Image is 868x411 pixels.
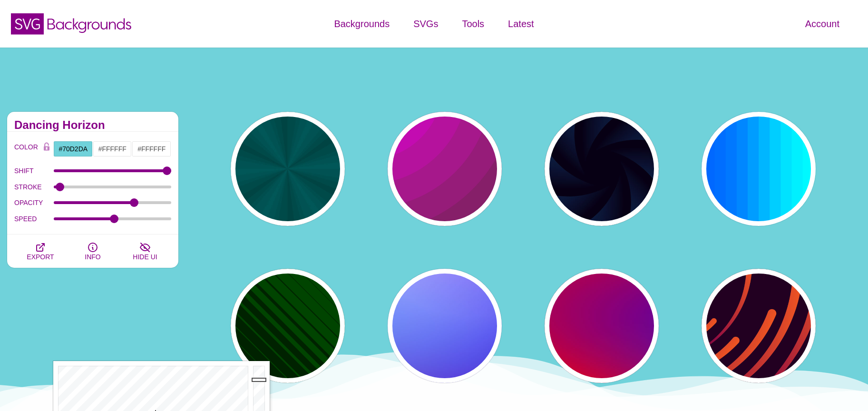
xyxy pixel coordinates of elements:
[14,121,171,129] h2: Dancing Horizon
[14,165,54,177] label: SHIFT
[85,253,100,261] span: INFO
[39,141,54,154] button: Color Lock
[231,269,345,383] button: alternating stripes that get larger and smaller in a ripple pattern
[388,269,502,383] button: animated blue and pink gradient
[133,253,157,261] span: HIDE UI
[67,235,119,268] button: INFO
[450,10,496,38] a: Tools
[322,10,401,38] a: Backgrounds
[231,112,345,226] button: green rave light effect animated background
[14,196,54,209] label: OPACITY
[793,10,851,38] a: Account
[14,141,39,157] label: COLOR
[388,112,502,226] button: pink circles in circles pulsating background
[545,269,659,383] button: animated gradient that changes to each color of the rainbow
[14,235,67,268] button: EXPORT
[14,213,54,225] label: SPEED
[119,235,171,268] button: HIDE UI
[14,181,54,193] label: STROKE
[401,10,450,38] a: SVGs
[702,112,816,226] button: blue colors that transform in a fanning motion
[27,253,54,261] span: EXPORT
[496,10,546,38] a: Latest
[545,112,659,226] button: aperture style background animated to open
[702,269,816,383] button: a slow spinning tornado of design elements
